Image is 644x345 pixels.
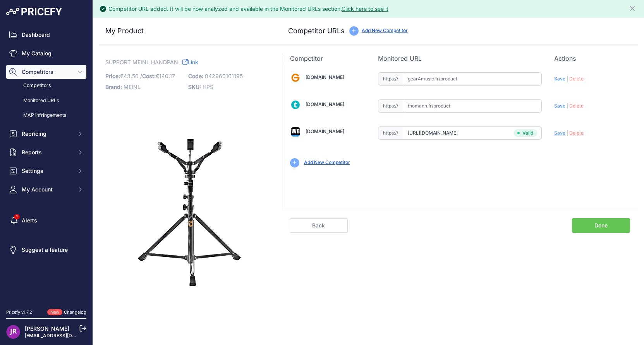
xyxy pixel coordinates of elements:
a: My Catalog [6,46,86,60]
span: | [567,130,568,136]
a: [DOMAIN_NAME] [306,74,344,80]
span: Save [554,130,565,136]
p: € [105,71,184,82]
button: Reports [6,145,86,159]
span: / € [140,73,175,79]
a: Add New Competitor [304,159,350,165]
p: Actions [554,54,630,63]
a: Suggest a feature [6,243,86,257]
span: Repricing [22,130,72,138]
p: Monitored URL [378,54,542,63]
span: SKU: [188,84,201,90]
p: Competitor [290,54,366,63]
span: https:// [378,72,403,85]
a: Link [182,57,198,67]
a: Add New Competitor [362,27,408,33]
span: Cost: [142,73,156,79]
a: Back [290,218,348,233]
span: New [47,309,62,316]
a: Competitors [6,79,86,92]
span: HPS [203,84,213,90]
input: thomann.fr/product [403,99,542,113]
span: | [567,76,568,82]
span: 140.17 [159,73,175,79]
span: Competitors [22,68,72,76]
span: Settings [22,167,72,175]
a: Monitored URLs [6,94,86,108]
span: https:// [378,126,403,140]
span: Delete [569,103,584,109]
a: [DOMAIN_NAME] [306,101,344,107]
h3: My Product [105,26,266,36]
span: 43.50 [124,73,139,79]
div: Pricefy v1.7.2 [6,309,32,316]
img: Pricefy Logo [6,8,62,15]
span: Code: [188,73,203,79]
a: Done [572,218,630,233]
a: [DOMAIN_NAME] [306,128,344,134]
a: Dashboard [6,28,86,42]
button: Settings [6,164,86,178]
span: SUPPORT MEINL HANDPAN [105,57,178,67]
span: My Account [22,186,72,193]
a: Changelog [64,309,86,315]
span: https:// [378,99,403,113]
div: Competitor URL added. It will be now analyzed and available in the Monitored URLs section. [108,5,388,13]
button: Competitors [6,65,86,79]
a: Alerts [6,213,86,227]
span: Save [554,76,565,82]
button: Repricing [6,127,86,141]
button: Close [629,3,638,12]
button: My Account [6,183,86,196]
span: 842960101195 [205,73,243,79]
span: | [567,103,568,109]
a: [PERSON_NAME] [25,325,69,332]
span: Price: [105,73,120,79]
span: Brand: [105,84,122,90]
input: gear4music.fr/product [403,72,542,85]
span: Save [554,103,565,109]
span: Delete [569,76,584,82]
span: Delete [569,130,584,136]
span: MEINL [124,84,141,90]
a: Click here to see it [342,5,388,12]
span: Reports [22,149,72,156]
h3: Competitor URLs [288,26,345,36]
a: [EMAIL_ADDRESS][DOMAIN_NAME] [25,333,106,338]
a: MAP infringements [6,109,86,122]
input: woodbrass.com/product [403,126,542,140]
nav: Sidebar [6,28,86,300]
